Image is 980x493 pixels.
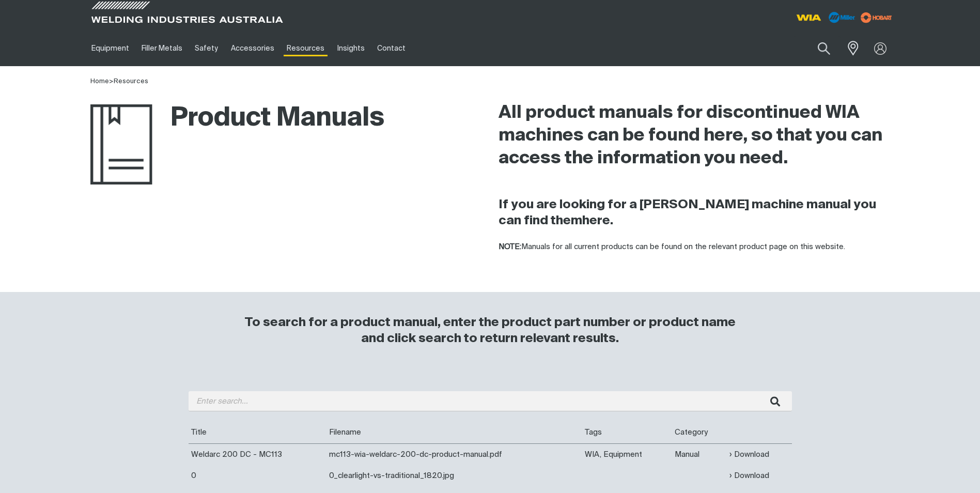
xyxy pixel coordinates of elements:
[499,102,890,170] h2: All product manuals for discontinued WIA machines can be found here, so that you can access the i...
[806,36,842,60] button: Search products
[729,470,769,482] a: Download
[90,78,109,85] a: Home
[582,422,672,443] th: Tags
[189,422,326,443] th: Title
[672,443,727,465] td: Manual
[189,465,326,486] td: 0
[225,30,281,66] a: Accessories
[672,422,727,443] th: Category
[85,30,693,66] nav: Main
[189,443,326,465] td: Weldarc 200 DC - MC113
[85,30,135,66] a: Equipment
[499,243,521,251] strong: NOTE:
[371,30,412,66] a: Contact
[326,422,583,443] th: Filename
[582,443,672,465] td: WIA, Equipment
[331,30,370,66] a: Insights
[135,30,189,66] a: Filler Metals
[90,102,384,135] h1: Product Manuals
[499,241,890,253] p: Manuals for all current products can be found on the relevant product page on this website.
[793,36,841,60] input: Product name or item number...
[114,78,148,85] a: Resources
[240,315,740,347] h3: To search for a product manual, enter the product part number or product name and click search to...
[729,449,769,460] a: Download
[189,30,224,66] a: Safety
[109,78,114,85] span: >
[582,214,613,227] a: here.
[326,443,583,465] td: mc113-wia-weldarc-200-dc-product-manual.pdf
[189,391,792,411] input: Enter search...
[858,10,895,25] img: miller
[499,198,876,227] strong: If you are looking for a [PERSON_NAME] machine manual you can find them
[281,30,331,66] a: Resources
[326,465,583,486] td: 0_clearlight-vs-traditional_1820.jpg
